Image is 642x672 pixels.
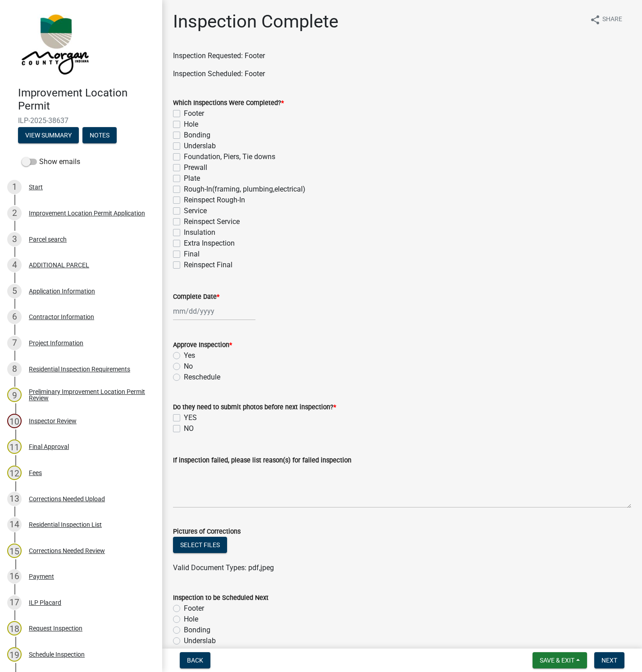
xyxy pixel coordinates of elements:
[184,151,275,162] label: Foundation, Piers, Tie downs
[594,652,624,668] button: Next
[7,180,22,194] div: 1
[173,404,336,411] label: Do they need to submit photos before next inspection?
[7,466,22,480] div: 12
[184,350,195,361] label: Yes
[29,389,148,401] div: Preliminary Improvement Location Permit Review
[7,647,22,662] div: 19
[184,260,232,270] label: Reinspect Final
[7,336,22,350] div: 7
[187,657,203,664] span: Back
[173,537,227,553] button: Select files
[18,132,79,139] wm-modal-confirm: Summary
[18,127,79,143] button: View Summary
[29,418,77,424] div: Inspector Review
[7,232,22,247] div: 3
[173,100,284,106] label: Which Inspections Were Completed?
[184,130,210,141] label: Bonding
[7,492,22,506] div: 13
[29,366,130,372] div: Residential Inspection Requirements
[7,621,22,635] div: 18
[82,132,117,139] wm-modal-confirm: Notes
[540,657,574,664] span: Save & Exit
[173,302,255,320] input: mm/dd/yyyy
[18,116,144,125] span: ILP-2025-38637
[18,87,155,113] h4: Improvement Location Permit
[29,210,145,216] div: Improvement Location Permit Application
[7,544,22,558] div: 15
[184,238,235,249] label: Extra Inspection
[173,50,631,61] p: Inspection Requested: Footer
[29,548,105,554] div: Corrections Needed Review
[184,108,204,119] label: Footer
[7,414,22,428] div: 10
[173,595,269,601] label: Inspection to be Scheduled Next
[184,162,207,173] label: Prewall
[7,258,22,272] div: 4
[184,141,216,151] label: Underslab
[184,227,215,238] label: Insulation
[29,470,42,476] div: Fees
[29,521,102,528] div: Residential Inspection List
[29,625,82,631] div: Request Inspection
[184,249,200,260] label: Final
[184,614,198,625] label: Hole
[7,206,22,220] div: 2
[533,652,587,668] button: Save & Exit
[173,563,274,572] span: Valid Document Types: pdf,jpeg
[173,69,631,79] p: Inspection Scheduled: Footer
[173,294,219,300] label: Complete Date
[29,262,89,268] div: ADDITIONAL PARCEL
[7,284,22,298] div: 5
[173,11,338,32] h1: Inspection Complete
[184,195,245,206] label: Reinspect Rough-In
[29,599,61,606] div: ILP Placard
[29,340,83,346] div: Project Information
[7,362,22,376] div: 8
[184,412,197,423] label: YES
[184,423,194,434] label: NO
[7,439,22,454] div: 11
[184,361,193,372] label: No
[602,14,622,25] span: Share
[29,573,54,580] div: Payment
[7,388,22,402] div: 9
[184,603,204,614] label: Footer
[173,342,232,348] label: Approve Inspection
[22,156,80,167] label: Show emails
[18,9,91,77] img: Morgan County, Indiana
[29,314,94,320] div: Contractor Information
[173,457,351,464] label: If inspection failed, please list reason(s) for failed inspection
[7,517,22,532] div: 14
[184,216,240,227] label: Reinspect Service
[184,119,198,130] label: Hole
[29,236,67,242] div: Parcel search
[601,657,617,664] span: Next
[29,184,43,190] div: Start
[184,173,200,184] label: Plate
[29,443,69,450] div: Final Approval
[7,310,22,324] div: 6
[184,635,216,646] label: Underslab
[173,529,241,535] label: Pictures of Corrections
[184,206,207,216] label: Service
[29,288,95,294] div: Application Information
[7,569,22,584] div: 16
[184,184,305,195] label: Rough-In(framing, plumbing,electrical)
[583,11,629,28] button: shareShare
[7,595,22,610] div: 17
[184,625,210,635] label: Bonding
[82,127,117,143] button: Notes
[29,651,85,658] div: Schedule Inspection
[29,496,105,502] div: Corrections Needed Upload
[590,14,601,25] i: share
[184,372,220,383] label: Reschedule
[180,652,210,668] button: Back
